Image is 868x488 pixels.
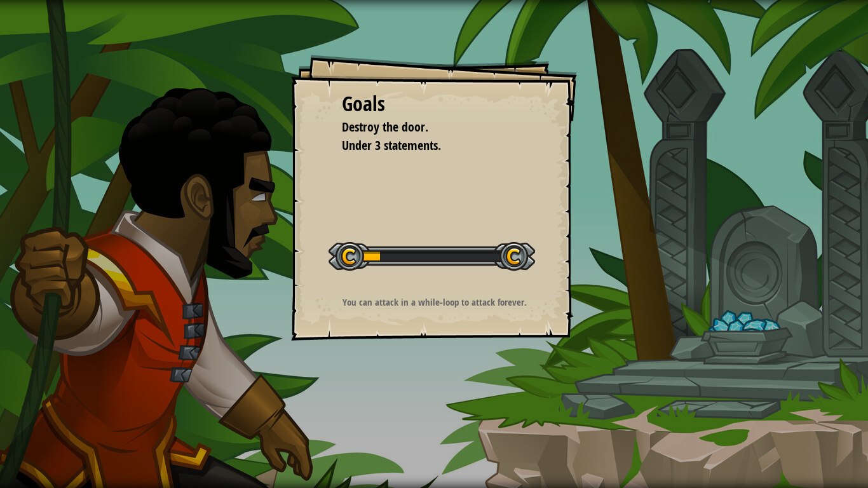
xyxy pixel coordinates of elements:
p: You can attack in a while-loop to attack forever. [307,295,562,309]
div: Goals [342,90,526,119]
span: Under 3 statements. [342,137,441,154]
li: Under 3 statements. [326,137,523,155]
li: Destroy the door. [326,118,523,137]
span: Destroy the door. [342,118,428,135]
